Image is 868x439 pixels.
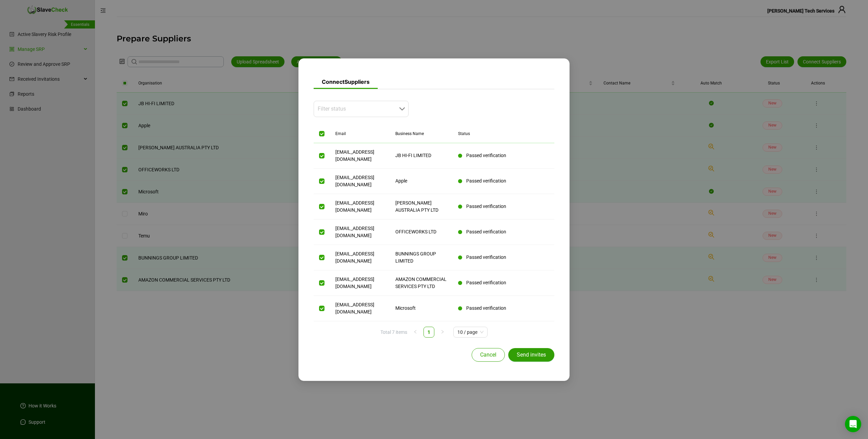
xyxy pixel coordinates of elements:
[426,328,432,336] a: 1
[413,330,417,334] span: left
[390,125,453,143] th: Business Name
[453,327,488,338] div: Page Size
[453,125,554,143] th: Status
[480,351,496,359] span: Cancel
[410,327,421,338] button: left
[330,220,390,245] td: [EMAIL_ADDRESS][DOMAIN_NAME]
[472,348,505,362] button: Cancel
[508,348,554,362] button: Send invites
[423,327,434,338] li: 1
[330,125,390,143] th: Email
[330,296,390,321] td: [EMAIL_ADDRESS][DOMAIN_NAME]
[390,270,453,296] td: AMAZON COMMERCIAL SERVICES PTY LTD
[390,220,453,245] td: OFFICEWORKS LTD
[330,169,390,194] td: [EMAIL_ADDRESS][DOMAIN_NAME]
[380,328,407,339] li: Total 7 items
[458,203,549,210] div: Passed verification
[458,152,549,159] div: Passed verification
[330,245,390,270] td: [EMAIL_ADDRESS][DOMAIN_NAME]
[390,194,453,220] td: [PERSON_NAME] AUSTRALIA PTY LTD
[390,143,453,169] td: JB HI-FI LIMITED
[437,327,448,338] button: right
[458,177,549,185] div: Passed verification
[410,327,421,338] li: Previous Page
[458,279,549,286] div: Passed verification
[458,254,549,261] div: Passed verification
[458,228,549,235] div: Passed verification
[440,330,445,334] span: right
[457,327,484,337] span: 10 / page
[390,296,453,321] td: Microsoft
[437,327,448,338] li: Next Page
[390,245,453,270] td: BUNNINGS GROUP LIMITED
[330,143,390,169] td: [EMAIL_ADDRESS][DOMAIN_NAME]
[458,305,549,312] div: Passed verification
[330,194,390,220] td: [EMAIL_ADDRESS][DOMAIN_NAME]
[314,72,378,89] h3: Connect Suppliers
[330,270,390,296] td: [EMAIL_ADDRESS][DOMAIN_NAME]
[517,351,546,359] span: Send invites
[845,416,861,432] div: Open Intercom Messenger
[390,169,453,194] td: Apple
